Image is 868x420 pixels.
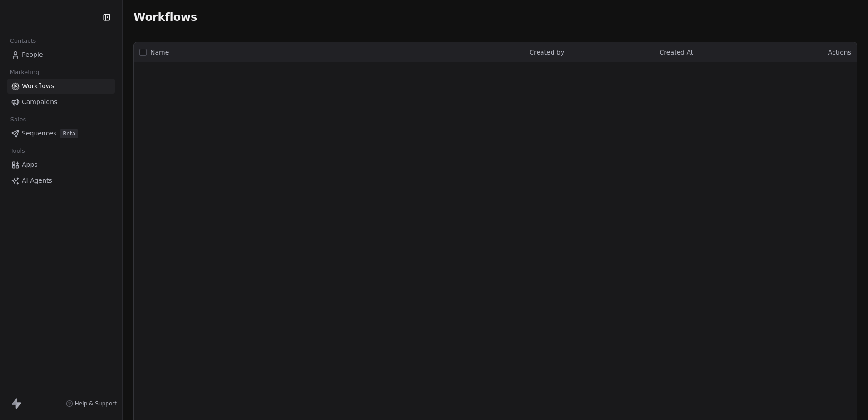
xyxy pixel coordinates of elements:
span: Workflows [22,81,54,91]
span: Beta [60,129,78,138]
span: Created by [529,49,564,56]
span: Name [150,48,169,57]
span: Tools [6,144,29,158]
span: AI Agents [22,176,52,185]
span: Apps [22,160,38,170]
span: Help & Support [75,400,117,407]
span: Contacts [6,34,40,48]
a: Workflows [7,79,115,94]
span: Actions [828,49,851,56]
span: People [22,50,43,60]
span: Sales [6,113,30,126]
span: Campaigns [22,97,57,107]
span: Workflows [133,11,197,24]
span: Sequences [22,129,56,138]
a: People [7,47,115,62]
a: SequencesBeta [7,126,115,141]
span: Created At [660,49,694,56]
a: AI Agents [7,173,115,188]
a: Help & Support [66,400,117,407]
span: Marketing [6,65,43,79]
a: Apps [7,157,115,172]
a: Campaigns [7,95,115,110]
